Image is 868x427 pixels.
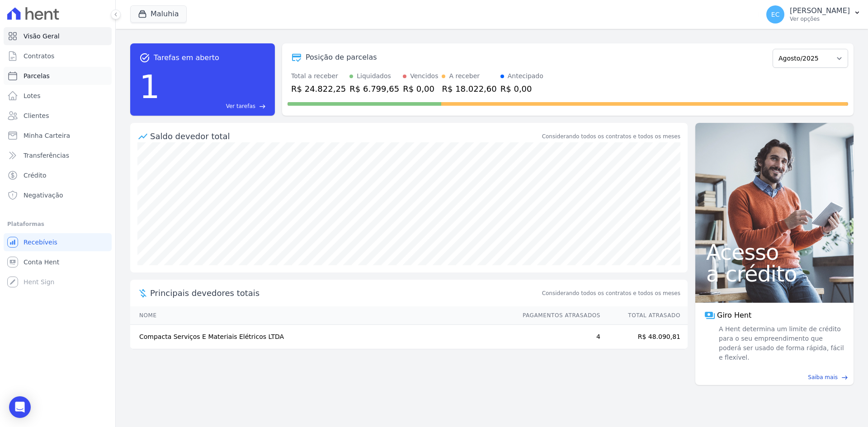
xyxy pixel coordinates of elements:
[24,171,47,180] span: Crédito
[841,374,848,381] span: east
[500,83,543,95] div: R$ 0,00
[4,27,112,45] a: Visão Geral
[24,71,50,80] span: Parcelas
[4,233,112,251] a: Recebíveis
[4,186,112,204] a: Negativação
[306,52,377,63] div: Posição de parcelas
[7,219,108,230] div: Plataformas
[790,6,850,15] p: [PERSON_NAME]
[4,47,112,65] a: Contratos
[291,71,346,81] div: Total a receber
[4,253,112,271] a: Conta Hent
[24,151,69,160] span: Transferências
[442,83,496,95] div: R$ 18.022,60
[508,71,543,81] div: Antecipado
[24,191,63,200] span: Negativação
[542,132,680,141] div: Considerando todos os contratos e todos os meses
[9,396,31,418] div: Open Intercom Messenger
[701,373,848,381] a: Saiba mais east
[24,91,41,100] span: Lotes
[790,15,850,23] p: Ver opções
[154,52,219,63] span: Tarefas em aberto
[139,52,150,63] span: task_alt
[357,71,391,81] div: Liquidados
[139,63,160,110] div: 1
[4,87,112,105] a: Lotes
[449,71,480,81] div: A receber
[24,52,54,61] span: Contratos
[130,325,514,349] td: Compacta Serviços E Materiais Elétricos LTDA
[24,32,60,41] span: Visão Geral
[706,241,843,263] span: Acesso
[514,325,601,349] td: 4
[808,373,838,381] span: Saiba mais
[4,166,112,184] a: Crédito
[601,306,688,325] th: Total Atrasado
[164,102,266,110] a: Ver tarefas east
[150,287,540,299] span: Principais devedores totais
[24,238,57,247] span: Recebíveis
[259,103,266,110] span: east
[226,102,255,110] span: Ver tarefas
[24,131,70,140] span: Minha Carteira
[24,111,49,120] span: Clientes
[717,324,844,362] span: A Hent determina um limite de crédito para o seu empreendimento que poderá ser usado de forma ráp...
[771,11,780,18] span: EC
[403,83,438,95] div: R$ 0,00
[4,146,112,164] a: Transferências
[4,127,112,145] a: Minha Carteira
[601,325,688,349] td: R$ 48.090,81
[291,83,346,95] div: R$ 24.822,25
[717,310,751,321] span: Giro Hent
[4,67,112,85] a: Parcelas
[542,289,680,297] span: Considerando todos os contratos e todos os meses
[150,130,540,142] div: Saldo devedor total
[759,2,868,27] button: EC [PERSON_NAME] Ver opções
[130,5,187,23] button: Maluhia
[24,258,59,267] span: Conta Hent
[514,306,601,325] th: Pagamentos Atrasados
[4,107,112,125] a: Clientes
[130,306,514,325] th: Nome
[706,263,843,285] span: a crédito
[349,83,399,95] div: R$ 6.799,65
[410,71,438,81] div: Vencidos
